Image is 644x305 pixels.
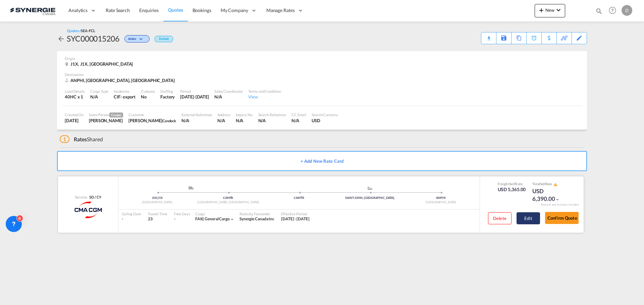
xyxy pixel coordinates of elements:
[128,112,176,117] div: Customer
[595,7,603,15] md-icon: icon-magnify
[553,182,557,186] md-icon: icon-alert
[67,28,95,33] div: Quotes /SEA-FCL
[157,196,158,200] span: |
[607,5,618,16] span: Help
[214,89,243,94] div: Sales Coordinator
[181,118,212,124] div: N/A
[312,118,338,124] div: USD
[148,211,167,216] div: Transit Time
[75,195,88,200] span: Service:
[509,182,515,186] span: Sell
[496,32,511,44] div: Save As Template
[155,36,173,42] div: Default
[65,112,84,117] div: Created On
[70,61,133,67] span: J1X, J1X, [GEOGRAPHIC_DATA]
[67,33,119,44] div: SYC000015206
[138,37,146,41] md-icon: icon-chevron-down
[535,4,565,17] button: icon-plus 400-fgNewicon-chevron-down
[485,32,493,39] div: Quote PDF is not available at this time
[498,186,526,193] div: USD 5,365.00
[157,186,228,193] div: Pickup ModeService Type -
[74,136,87,142] span: Rates
[10,3,55,18] img: 1f56c880d42311ef80fc7dca854c8e59.png
[281,216,310,222] div: 02 Oct 2025 - 14 Oct 2025
[57,33,67,44] div: icon-arrow-left
[312,112,338,117] div: Search Currency
[266,7,295,14] span: Manage Rates
[532,187,566,203] div: USD 6,390.00
[122,211,141,216] div: Sailing Date
[181,112,212,117] div: External Reference
[195,216,205,221] span: FAK
[517,212,540,224] button: Edit
[195,211,234,216] div: Cargo
[498,181,526,186] div: Freight Rate
[537,6,545,14] md-icon: icon-plus 400-fg
[334,196,405,200] div: SAINT JOHN, [GEOGRAPHIC_DATA],
[65,94,85,100] div: 40HC x 1
[174,216,175,222] div: -
[174,211,190,216] div: Free Days
[189,186,194,190] img: road
[622,5,632,16] div: D
[160,94,175,100] div: Factory Stuffing
[180,89,209,94] div: Period
[141,94,155,100] div: No
[60,136,103,143] div: Shared
[236,118,253,124] div: N/A
[488,212,512,224] button: Delete
[74,202,102,218] img: CMA CGM
[162,119,176,123] span: Candock
[217,118,230,124] div: N/A
[607,5,622,17] div: Help
[65,118,84,124] div: 2 Oct 2025
[90,89,108,94] div: Cargo Type
[88,195,101,200] div: SD / CY
[65,77,176,83] div: ANPHI, Philipsburg, Asia Pacific
[291,118,306,124] div: N/A
[236,112,253,117] div: Inquiry No.
[406,196,476,200] div: ANPHI
[485,33,493,39] md-icon: icon-download
[554,6,562,14] md-icon: icon-chevron-down
[230,217,234,222] md-icon: icon-chevron-down
[193,196,263,200] div: CAMTR
[90,94,108,100] div: N/A
[406,200,476,205] div: [GEOGRAPHIC_DATA]
[239,216,274,222] div: Synergie Canada Inc
[537,7,562,13] span: New
[239,211,274,216] div: Rates by Forwarder
[553,182,557,187] button: icon-alert
[595,7,603,17] div: icon-magnify
[65,89,85,94] div: Load Details
[221,7,248,14] span: My Company
[264,196,334,200] div: CAMTR
[160,89,175,94] div: Stuffing
[148,216,167,222] div: 23
[122,200,193,205] div: [GEOGRAPHIC_DATA]
[122,216,141,222] div: -
[281,216,310,221] span: [DATE] - [DATE]
[89,118,123,124] div: Daniel Dico
[81,28,95,33] span: SEA-FCL
[536,203,584,207] div: Remark and Inclusion included
[540,182,545,186] span: Sell
[114,89,136,94] div: Incoterms
[258,118,286,124] div: N/A
[139,7,159,13] span: Enquiries
[120,94,136,100] div: - export
[57,151,587,171] button: + Add New Rate Card
[258,112,286,117] div: Search Reference
[89,112,123,118] div: Sales Person
[124,35,150,43] div: Change Status Here
[366,186,374,190] md-icon: assets/icons/custom/ship-fill.svg
[217,112,230,117] div: Address
[65,72,579,77] div: Destination
[158,196,163,200] span: J1X
[128,37,138,43] span: Active
[193,7,211,13] span: Bookings
[281,211,310,216] div: Effective Period
[109,112,123,118] span: Creator
[152,196,158,200] span: J1X
[65,56,579,61] div: Origin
